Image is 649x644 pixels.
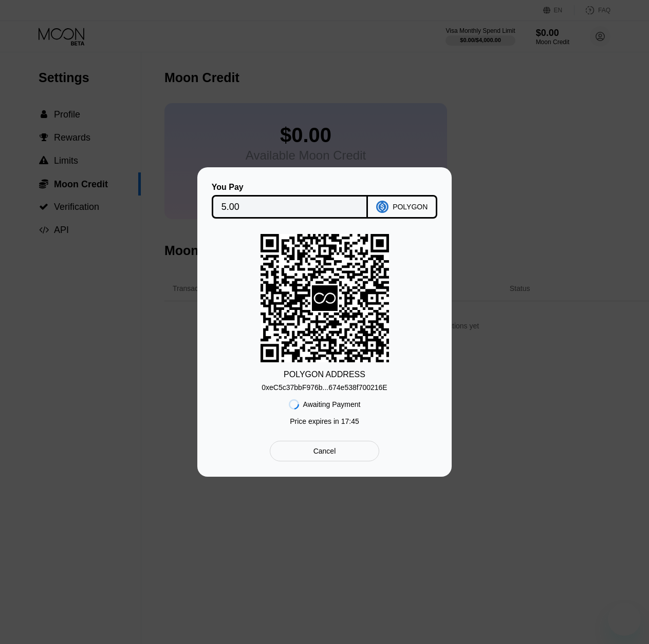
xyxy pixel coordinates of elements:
[303,400,361,408] div: Awaiting Payment
[290,417,359,425] div: Price expires in
[341,417,359,425] span: 17 : 45
[212,183,368,192] div: You Pay
[262,379,387,392] div: 0xeC5c37bbF976b...674e538f700216E
[608,603,641,636] iframe: לחצן להפעלת חלון העברת הודעות, השיחה מתבצעת
[213,183,436,219] div: You PayPOLYGON
[270,441,379,461] div: Cancel
[284,370,365,379] div: POLYGON ADDRESS
[313,446,336,456] div: Cancel
[393,203,428,211] div: POLYGON
[262,383,387,392] div: 0xeC5c37bbF976b...674e538f700216E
